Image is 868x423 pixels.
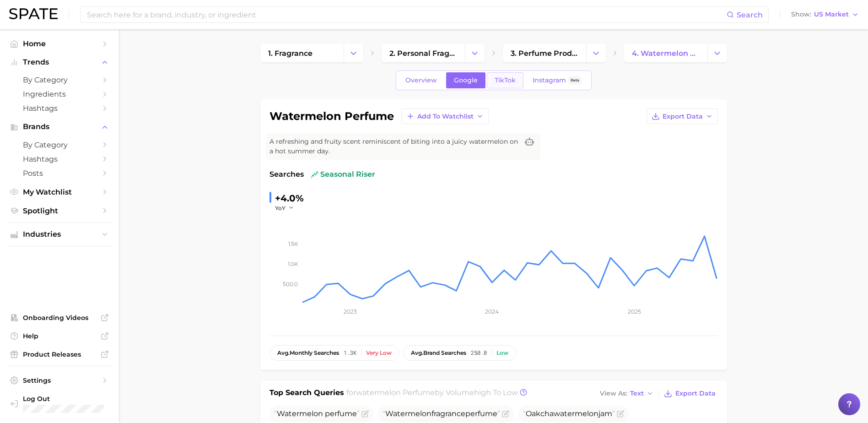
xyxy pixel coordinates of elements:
[7,311,112,325] a: Onboarding Videos
[7,374,112,387] a: Settings
[7,138,112,152] a: by Category
[600,391,627,396] span: View As
[288,260,298,267] tspan: 1.0k
[496,350,508,356] div: Low
[7,329,112,343] a: Help
[23,314,96,322] span: Onboarding Videos
[417,113,474,120] span: Add to Watchlist
[270,169,304,180] span: Searches
[283,280,298,287] tspan: 500.0
[503,44,586,62] a: 3. perfume products
[502,410,509,418] button: Flag as miscategorized or irrelevant
[624,44,707,62] a: 4. watermelon perfume
[7,166,112,180] a: Posts
[405,76,437,84] span: Overview
[23,395,116,403] span: Log Out
[627,308,641,315] tspan: 2025
[789,9,861,21] button: ShowUS Market
[86,7,727,22] input: Search here for a brand, industry, or ingredient
[311,171,318,178] img: seasonal riser
[23,141,96,149] span: by Category
[311,169,375,180] span: seasonal riser
[7,101,112,115] a: Hashtags
[7,37,112,51] a: Home
[675,390,716,397] span: Export Data
[471,350,487,356] span: 250.0
[525,72,590,88] a: InstagramBeta
[277,409,323,418] span: Watermelon
[7,55,112,69] button: Trends
[23,332,96,340] span: Help
[23,169,96,178] span: Posts
[7,87,112,101] a: Ingredients
[277,350,339,356] span: monthly searches
[403,345,516,361] button: avg.brand searches250.0Low
[630,391,644,396] span: Text
[275,204,295,212] button: YoY
[485,308,499,315] tspan: 2024
[474,388,518,397] span: high to low
[598,388,656,400] button: View AsText
[647,108,718,124] button: Export Data
[554,409,598,418] span: watermelon
[385,409,431,418] span: Watermelon
[7,392,112,416] a: Log out. Currently logged in with e-mail anna.katsnelson@mane.com.
[523,409,615,418] span: Oakcha jam
[277,349,290,356] abbr: average
[382,44,465,62] a: 2. personal fragrance
[275,191,304,206] div: +4.0%
[7,185,112,199] a: My Watchlist
[707,44,727,62] button: Change Category
[7,228,112,241] button: Industries
[344,350,356,356] span: 1.3k
[737,11,763,19] span: Search
[23,58,96,66] span: Trends
[398,72,445,88] a: Overview
[23,230,96,239] span: Industries
[23,376,96,385] span: Settings
[7,347,112,361] a: Product Releases
[511,49,578,58] span: 3. perfume products
[7,73,112,87] a: by Category
[268,49,313,58] span: 1. fragrance
[533,76,566,84] span: Instagram
[465,409,497,418] span: perfume
[275,204,286,212] span: YoY
[23,206,96,215] span: Spotlight
[23,76,96,84] span: by Category
[9,8,58,19] img: SPATE
[23,350,96,358] span: Product Releases
[663,113,703,120] span: Export Data
[586,44,606,62] button: Change Category
[270,387,344,400] h1: Top Search Queries
[791,12,811,17] span: Show
[344,44,363,62] button: Change Category
[344,308,357,315] tspan: 2023
[465,44,485,62] button: Change Category
[366,350,392,356] div: Very low
[260,44,344,62] a: 1. fragrance
[411,349,423,356] abbr: average
[270,111,394,122] h1: watermelon perfume
[571,76,579,84] span: Beta
[270,137,518,156] span: A refreshing and fruity scent reminiscent of biting into a juicy watermelon on a hot summer day.
[814,12,849,17] span: US Market
[23,123,96,131] span: Brands
[7,120,112,134] button: Brands
[7,152,112,166] a: Hashtags
[23,104,96,113] span: Hashtags
[487,72,523,88] a: TikTok
[7,204,112,218] a: Spotlight
[401,108,489,124] button: Add to Watchlist
[662,387,717,400] button: Export Data
[288,240,298,247] tspan: 1.5k
[632,49,700,58] span: 4. watermelon perfume
[23,188,96,196] span: My Watchlist
[446,72,485,88] a: Google
[383,409,500,418] span: fragrance
[23,155,96,163] span: Hashtags
[617,410,624,418] button: Flag as miscategorized or irrelevant
[356,388,435,397] span: watermelon perfume
[389,49,457,58] span: 2. personal fragrance
[361,410,369,418] button: Flag as miscategorized or irrelevant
